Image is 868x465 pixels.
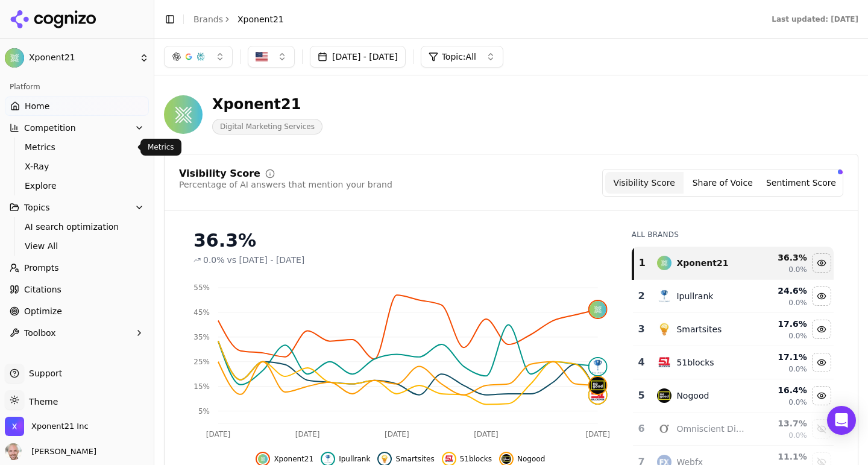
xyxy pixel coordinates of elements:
tr: 451blocks51blocks17.1%0.0%Hide 51blocks data [633,346,834,379]
div: Open Intercom Messenger [827,406,856,435]
button: Open organization switcher [5,417,89,436]
span: 0.0% [788,265,807,274]
button: Topics [5,198,149,217]
button: Open user button [5,443,96,460]
img: nogood [502,454,511,464]
button: Show omniscient digital data [812,419,831,438]
img: ipullrank [657,289,671,303]
span: 0.0% [203,254,225,266]
tspan: [DATE] [585,430,610,438]
img: xponent21 [657,256,671,270]
span: View All [25,240,130,252]
div: 5 [638,388,646,403]
span: 0.0% [788,397,807,407]
div: 36.3% [193,230,608,251]
span: [PERSON_NAME] [27,446,96,457]
div: Smartsites [676,323,722,335]
button: Toolbox [5,323,149,343]
tspan: [DATE] [295,430,320,438]
img: Xponent21 [5,48,24,68]
img: xponent21 [258,454,268,464]
div: Visibility Score [179,169,260,179]
span: Support [24,367,62,379]
span: 0.0% [788,298,807,308]
tr: 1xponent21Xponent2136.3%0.0%Hide xponent21 data [633,247,834,280]
tspan: [DATE] [206,430,231,438]
span: X-Ray [25,160,130,172]
img: nogood [590,377,606,394]
span: Xponent21 [274,454,313,464]
div: 3 [638,322,646,337]
div: 1 [639,256,646,270]
div: Last updated: [DATE] [772,14,858,24]
div: 13.7 % [756,417,807,429]
img: Xponent21 Inc [5,417,24,436]
div: Percentage of AI answers that mention your brand [179,179,392,191]
tr: 3smartsitesSmartsites17.6%0.0%Hide smartsites data [633,313,834,346]
img: smartsites [657,322,671,337]
span: Xponent21 Inc [31,421,89,432]
button: [DATE] - [DATE] [310,46,406,68]
button: Competition [5,118,149,138]
tspan: [DATE] [385,430,409,438]
span: Topics [24,201,50,214]
img: 51blocks [657,355,671,370]
div: 11.1 % [756,451,807,463]
a: Metrics [20,139,134,156]
div: All Brands [632,230,834,239]
a: View All [20,238,134,255]
tspan: 45% [193,308,210,317]
span: Xponent21 [29,52,134,63]
tspan: 5% [198,407,210,416]
div: Nogood [676,390,709,402]
a: Brands [193,14,223,24]
button: Hide ipullrank data [812,286,831,306]
span: 0.0% [788,364,807,374]
nav: breadcrumb [193,13,284,25]
a: Explore [20,177,134,194]
span: Ipullrank [339,454,370,464]
img: US [256,51,268,63]
button: Hide 51blocks data [812,353,831,372]
tspan: [DATE] [474,430,498,438]
div: 16.4 % [756,384,807,396]
a: X-Ray [20,158,134,175]
span: Explore [25,180,130,192]
tspan: 55% [193,283,210,292]
div: 36.3 % [756,251,807,264]
tr: 2ipullrankIpullrank24.6%0.0%Hide ipullrank data [633,280,834,313]
a: AI search optimization [20,218,134,235]
span: vs [DATE] - [DATE] [227,254,305,266]
button: Share of Voice [684,172,762,194]
div: 2 [638,289,646,303]
img: Will Melton [5,443,22,460]
span: Citations [24,283,61,296]
span: Digital Marketing Services [212,119,322,134]
tr: 5nogoodNogood16.4%0.0%Hide nogood data [633,379,834,413]
span: Metrics [25,141,130,153]
button: Hide smartsites data [812,320,831,339]
img: nogood [657,388,671,403]
button: Hide nogood data [812,386,831,405]
div: Omniscient Digital [676,423,746,435]
span: Nogood [517,454,545,464]
span: 51blocks [460,454,492,464]
span: Smartsites [395,454,434,464]
span: AI search optimization [25,221,130,233]
span: Topic: All [442,51,476,63]
span: Home [25,100,49,112]
span: Competition [24,122,76,134]
a: Optimize [5,302,149,321]
button: Sentiment Score [762,172,840,194]
tspan: 15% [193,382,210,391]
span: Prompts [24,262,59,274]
div: 51blocks [676,356,714,369]
div: Xponent21 [676,257,728,269]
span: Theme [24,397,58,406]
tr: 6omniscient digitalOmniscient Digital13.7%0.0%Show omniscient digital data [633,413,834,446]
button: Visibility Score [605,172,684,194]
div: 17.1 % [756,351,807,363]
a: Home [5,96,149,116]
p: Metrics [148,142,174,152]
tspan: 25% [193,358,210,366]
